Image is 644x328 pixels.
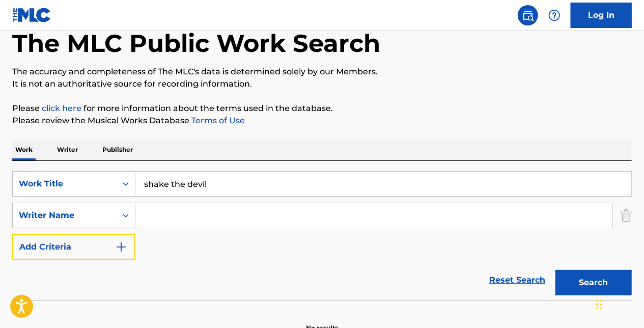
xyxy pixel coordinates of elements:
[518,5,538,25] a: Public Search
[189,116,245,125] a: Terms of Use
[42,103,81,113] a: click here
[555,270,632,295] button: Search
[12,234,135,260] button: Add Criteria
[621,203,632,228] img: Delete Criterion
[12,78,632,90] p: It is not an authoritative source for recording information.
[54,139,81,160] p: Writer
[548,9,561,21] img: help
[522,9,534,21] img: search
[115,241,127,253] img: 9d2ae6d4665cec9f34b9.svg
[12,66,632,78] p: The accuracy and completeness of The MLC's data is determined solely by our Members.
[12,171,632,300] form: Search Form
[544,5,565,25] div: Help
[596,289,602,320] div: Drag
[19,209,110,222] div: Writer Name
[12,28,380,59] h1: The MLC Public Work Search
[12,139,36,160] p: Work
[571,3,632,28] a: Log In
[12,8,51,22] img: MLC Logo
[19,178,110,190] div: Work Title
[484,269,550,291] a: Reset Search
[12,102,632,115] p: Please for more information about the terms used in the database.
[12,115,632,127] p: Please review the Musical Works Database
[99,139,136,160] p: Publisher
[593,279,644,328] iframe: Chat Widget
